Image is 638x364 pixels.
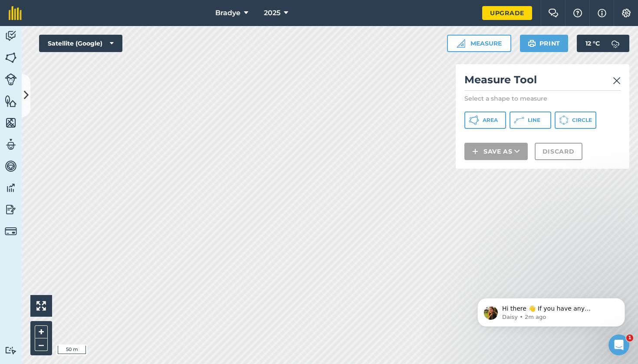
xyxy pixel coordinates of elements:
[264,8,280,18] span: 2025
[457,39,465,48] img: Ruler icon
[598,8,606,18] img: svg+xml;base64,PHN2ZyB4bWxucz0iaHR0cDovL3d3dy53My5vcmcvMjAwMC9zdmciIHdpZHRoPSIxNyIgaGVpZ2h0PSIxNy...
[528,117,540,124] span: Line
[472,146,478,157] img: svg+xml;base64,PHN2ZyB4bWxucz0iaHR0cDovL3d3dy53My5vcmcvMjAwMC9zdmciIHdpZHRoPSIxNCIgaGVpZ2h0PSIyNC...
[626,334,633,341] span: 1
[482,6,532,20] a: Upgrade
[36,301,46,311] img: Four arrows, one pointing top left, one top right, one bottom right and the last bottom left
[35,325,48,338] button: +
[520,35,569,52] button: Print
[9,6,22,20] img: fieldmargin Logo
[464,143,528,160] button: Save as
[577,35,629,52] button: 12 °C
[5,138,17,151] img: svg+xml;base64,PD94bWwgdmVyc2lvbj0iMS4wIiBlbmNvZGluZz0idXRmLTgiPz4KPCEtLSBHZW5lcmF0b3I6IEFkb2JlIE...
[464,111,506,129] button: Area
[5,225,17,237] img: svg+xml;base64,PD94bWwgdmVyc2lvbj0iMS4wIiBlbmNvZGluZz0idXRmLTgiPz4KPCEtLSBHZW5lcmF0b3I6IEFkb2JlIE...
[464,280,638,341] iframe: Intercom notifications message
[483,117,498,124] span: Area
[510,111,551,129] button: Line
[607,35,624,52] img: svg+xml;base64,PD94bWwgdmVyc2lvbj0iMS4wIiBlbmNvZGluZz0idXRmLTgiPz4KPCEtLSBHZW5lcmF0b3I6IEFkb2JlIE...
[35,338,48,351] button: –
[608,334,629,355] iframe: Intercom live chat
[5,346,17,354] img: svg+xml;base64,PD94bWwgdmVyc2lvbj0iMS4wIiBlbmNvZGluZz0idXRmLTgiPz4KPCEtLSBHZW5lcmF0b3I6IEFkb2JlIE...
[555,111,596,129] button: Circle
[5,116,17,129] img: svg+xml;base64,PHN2ZyB4bWxucz0iaHR0cDovL3d3dy53My5vcmcvMjAwMC9zdmciIHdpZHRoPSI1NiIgaGVpZ2h0PSI2MC...
[572,9,583,17] img: A question mark icon
[585,35,600,52] span: 12 ° C
[39,35,122,52] button: Satellite (Google)
[464,94,621,103] p: Select a shape to measure
[5,51,17,64] img: svg+xml;base64,PHN2ZyB4bWxucz0iaHR0cDovL3d3dy53My5vcmcvMjAwMC9zdmciIHdpZHRoPSI1NiIgaGVpZ2h0PSI2MC...
[5,95,17,108] img: svg+xml;base64,PHN2ZyB4bWxucz0iaHR0cDovL3d3dy53My5vcmcvMjAwMC9zdmciIHdpZHRoPSI1NiIgaGVpZ2h0PSI2MC...
[5,203,17,216] img: svg+xml;base64,PD94bWwgdmVyc2lvbj0iMS4wIiBlbmNvZGluZz0idXRmLTgiPz4KPCEtLSBHZW5lcmF0b3I6IEFkb2JlIE...
[528,38,536,49] img: svg+xml;base64,PHN2ZyB4bWxucz0iaHR0cDovL3d3dy53My5vcmcvMjAwMC9zdmciIHdpZHRoPSIxOSIgaGVpZ2h0PSIyNC...
[447,35,511,52] button: Measure
[548,9,559,17] img: Two speech bubbles overlapping with the left bubble in the forefront
[5,30,17,43] img: svg+xml;base64,PD94bWwgdmVyc2lvbj0iMS4wIiBlbmNvZGluZz0idXRmLTgiPz4KPCEtLSBHZW5lcmF0b3I6IEFkb2JlIE...
[5,160,17,173] img: svg+xml;base64,PD94bWwgdmVyc2lvbj0iMS4wIiBlbmNvZGluZz0idXRmLTgiPz4KPCEtLSBHZW5lcmF0b3I6IEFkb2JlIE...
[572,117,592,124] span: Circle
[5,181,17,194] img: svg+xml;base64,PD94bWwgdmVyc2lvbj0iMS4wIiBlbmNvZGluZz0idXRmLTgiPz4KPCEtLSBHZW5lcmF0b3I6IEFkb2JlIE...
[535,143,582,160] button: Discard
[215,8,240,18] span: Bradye
[613,75,621,86] img: svg+xml;base64,PHN2ZyB4bWxucz0iaHR0cDovL3d3dy53My5vcmcvMjAwMC9zdmciIHdpZHRoPSIyMiIgaGVpZ2h0PSIzMC...
[464,73,621,91] h2: Measure Tool
[5,73,17,85] img: svg+xml;base64,PD94bWwgdmVyc2lvbj0iMS4wIiBlbmNvZGluZz0idXRmLTgiPz4KPCEtLSBHZW5lcmF0b3I6IEFkb2JlIE...
[621,9,631,17] img: A cog icon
